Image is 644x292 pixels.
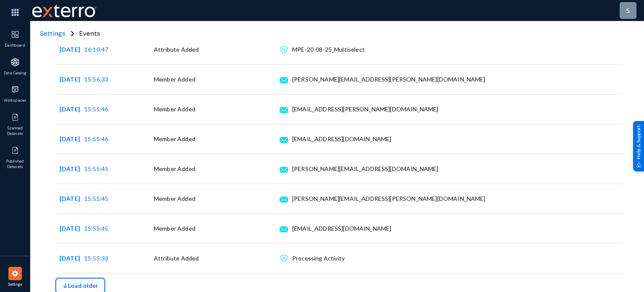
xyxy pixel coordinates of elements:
[60,46,84,53] span: [DATE]
[11,113,19,121] img: icon-published.svg
[292,195,486,203] div: [PERSON_NAME][EMAIL_ADDRESS][PERSON_NAME][DOMAIN_NAME]
[40,29,65,38] span: Settings
[154,225,195,232] span: Member Added
[62,282,98,289] span: Load older
[2,43,29,49] span: Dashboard
[84,46,108,53] span: 16:10:47
[2,282,29,288] span: Settings
[2,126,29,137] span: Scanned Datasets
[154,165,195,172] span: Member Added
[11,269,19,278] img: icon-settings.svg
[84,76,108,83] span: 15:56:33
[154,105,195,113] span: Member Added
[60,255,84,262] span: [DATE]
[292,254,345,263] div: Processing Activity
[84,195,108,202] span: 15:55:45
[84,105,108,113] span: 15:55:46
[292,165,439,173] div: [PERSON_NAME][EMAIL_ADDRESS][DOMAIN_NAME]
[84,255,108,262] span: 15:55:33
[79,29,100,39] span: Events
[11,146,19,155] img: icon-published.svg
[292,45,365,54] div: MPE-20-08-25_Multiselect
[292,135,391,143] div: [EMAIL_ADDRESS][DOMAIN_NAME]
[60,165,84,172] span: [DATE]
[60,76,84,83] span: [DATE]
[633,121,644,171] div: Help & Support
[2,98,29,104] span: Workspaces
[2,159,29,170] span: Published Datasets
[60,105,84,113] span: [DATE]
[62,283,68,289] img: icon-arrow-below.svg
[60,195,84,202] span: [DATE]
[292,105,439,113] div: [EMAIL_ADDRESS][PERSON_NAME][DOMAIN_NAME]
[292,75,486,84] div: [PERSON_NAME][EMAIL_ADDRESS][PERSON_NAME][DOMAIN_NAME]
[60,225,84,232] span: [DATE]
[84,135,108,142] span: 15:55:46
[11,30,19,39] img: icon-dashboard.svg
[154,195,195,202] span: Member Added
[84,165,108,172] span: 15:55:45
[154,135,195,142] span: Member Added
[626,5,630,16] div: s
[30,2,95,19] span: Exterro
[626,6,630,14] span: s
[292,224,391,233] div: [EMAIL_ADDRESS][DOMAIN_NAME]
[3,3,28,21] img: app launcher
[636,162,641,167] img: help_support.svg
[60,135,84,142] span: [DATE]
[154,255,199,262] span: Attribute Added
[154,46,199,53] span: Attribute Added
[11,58,19,66] img: icon-applications.svg
[280,45,288,54] img: icon-policy.svg
[84,225,108,232] span: 15:55:45
[280,254,288,263] img: icon-policy.svg
[154,76,195,83] span: Member Added
[2,71,29,76] span: Data Catalog
[11,85,19,94] img: icon-workspace.svg
[32,4,96,17] img: exterro-work-mark.svg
